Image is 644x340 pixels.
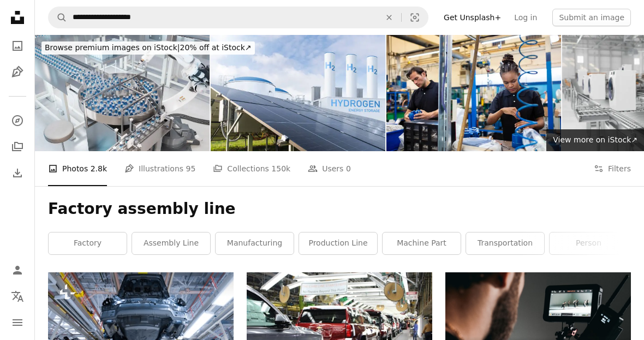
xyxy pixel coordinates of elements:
a: Illustrations 95 [124,151,195,186]
a: Modern automobile production line, automated production equipment. Shop for the Assembly of new m... [48,329,234,339]
h1: Factory assembly line [48,199,631,219]
span: View more on iStock ↗ [553,135,637,144]
a: manufacturing [216,232,294,254]
span: 0 [346,163,351,175]
a: Collections 150k [213,151,290,186]
a: a row of cars parked in a parking lot [247,329,432,339]
a: factory [49,232,127,254]
a: assembly line [132,232,210,254]
a: Illustrations [7,61,28,83]
img: Factory employees working on assembly line [386,35,561,151]
a: Collections [7,136,28,158]
a: Browse premium images on iStock|20% off at iStock↗ [35,35,261,61]
a: production line [299,232,377,254]
a: machine part [383,232,461,254]
button: Submit an image [552,9,631,26]
a: Log in / Sign up [7,259,28,281]
a: transportation [466,232,544,254]
a: Log in [508,9,544,26]
span: Browse premium images on iStock | [45,43,180,52]
a: Photos [7,35,28,57]
a: Get Unsplash+ [437,9,508,26]
span: 20% off at iStock ↗ [45,43,252,52]
a: Download History [7,162,28,184]
button: Clear [377,7,401,28]
span: 95 [186,163,196,175]
button: Search Unsplash [49,7,67,28]
button: Visual search [402,7,428,28]
span: 150k [271,163,290,175]
button: Filters [594,151,631,186]
img: 3D rendering of an automatic medicine manufacturing factory [35,35,210,151]
a: person [550,232,628,254]
button: Menu [7,312,28,333]
img: Green hydrogen production from renewable energy sources. New technology of Gas industry. Concept [211,35,385,151]
a: Explore [7,110,28,132]
form: Find visuals sitewide [48,7,428,28]
button: Language [7,285,28,307]
a: Users 0 [308,151,351,186]
a: View more on iStock↗ [546,129,644,151]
